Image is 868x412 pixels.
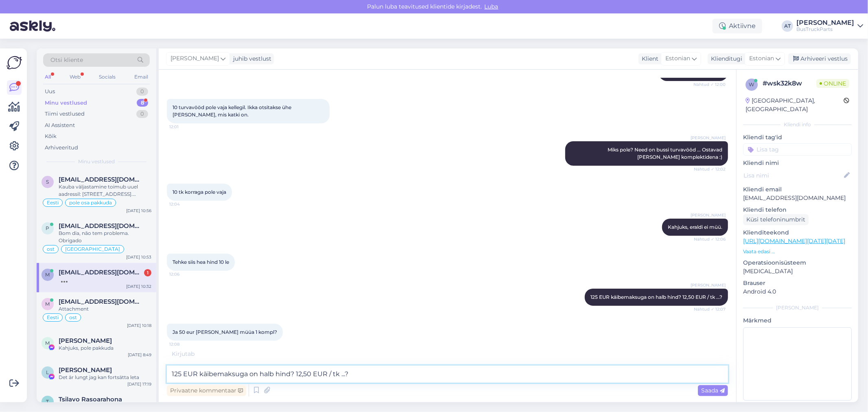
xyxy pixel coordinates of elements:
[230,55,271,63] div: juhib vestlust
[45,132,57,140] div: Kõik
[136,110,148,118] div: 0
[136,88,148,96] div: 0
[743,194,852,202] p: [EMAIL_ADDRESS][DOMAIN_NAME]
[796,26,854,33] div: BusTruckParts
[78,158,115,165] span: Minu vestlused
[59,396,122,403] span: Tsilavo Rasoarahona
[59,366,112,374] span: Liam Strömberg
[69,200,112,205] span: pole osa pakkuda
[59,222,143,230] span: pecas@mssassistencia.pt
[796,20,854,26] div: [PERSON_NAME]
[59,337,112,344] span: Menno de Vries
[173,329,277,335] span: Ja 50 eur [PERSON_NAME] müüa 1 kompl?
[743,143,852,156] input: Lisa tag
[46,225,50,231] span: p
[59,305,151,313] div: Attachment
[743,287,852,296] p: Android 4.0
[65,247,120,252] span: [GEOGRAPHIC_DATA]
[169,341,200,347] span: 12:08
[743,267,852,276] p: [MEDICAL_DATA]
[126,208,151,214] div: [DATE] 10:56
[173,259,229,265] span: Tehke siis hea hind 10 le
[59,344,151,352] div: Kahjuks, pole pakkuda
[788,53,851,64] div: Arhiveeri vestlus
[59,183,151,198] div: Kauba väljastamine toimub uuel aadressil: [STREET_ADDRESS]. [PERSON_NAME] kätte saamiseks tuleb e...
[691,282,726,288] span: [PERSON_NAME]
[796,20,863,33] a: [PERSON_NAME]BusTruckParts
[173,189,226,195] span: 10 tk korraga pole vaja
[743,214,809,225] div: Küsi telefoninumbrit
[693,81,726,88] span: Nähtud ✓ 12:00
[590,294,722,300] span: 125 EUR käibemaksuga on halb hind? 12,50 EUR / tk ...?
[97,72,117,82] div: Socials
[50,56,83,64] span: Otsi kliente
[691,212,726,218] span: [PERSON_NAME]
[638,55,658,63] div: Klient
[743,121,852,128] div: Kliendi info
[59,298,143,305] span: matrixbussid@gmail.com
[665,54,690,63] span: Estonian
[743,259,852,267] p: Operatsioonisüsteem
[127,322,151,329] div: [DATE] 10:18
[137,99,148,107] div: 8
[173,104,293,118] span: 10 turvavööd pole vaja kellegil. Ikka otsitakse ühe [PERSON_NAME], mis katki on.
[46,179,49,185] span: s
[169,271,200,277] span: 12:06
[743,228,852,237] p: Klienditeekond
[743,206,852,214] p: Kliendi telefon
[743,248,852,255] p: Vaata edasi ...
[743,279,852,287] p: Brauser
[169,201,200,207] span: 12:04
[46,340,50,346] span: M
[128,352,151,358] div: [DATE] 8:49
[763,79,816,88] div: # wsk32k8w
[47,247,55,252] span: ost
[746,96,844,114] div: [GEOGRAPHIC_DATA], [GEOGRAPHIC_DATA]
[708,55,742,63] div: Klienditugi
[749,81,754,88] span: w
[743,237,845,245] a: [URL][DOMAIN_NAME][DATE][DATE]
[45,99,87,107] div: Minu vestlused
[167,350,728,358] div: Kirjutab
[69,315,77,320] span: ost
[816,79,849,88] span: Online
[43,72,52,82] div: All
[743,159,852,167] p: Kliendi nimi
[45,121,75,129] div: AI Assistent
[46,301,50,307] span: m
[45,144,78,152] div: Arhiveeritud
[47,315,59,320] span: Eesti
[743,316,852,325] p: Märkmed
[144,269,151,276] div: 1
[749,54,774,63] span: Estonian
[668,224,722,230] span: Kahjuks, eraldi ei müü.
[694,236,726,242] span: Nähtud ✓ 12:06
[59,230,151,244] div: Bom dia, não tem problema. Obrigado
[59,269,143,276] span: matrixbussid@gmail.com
[59,176,143,183] span: sarapuujanno@gmail.com
[713,19,762,33] div: Aktiivne
[701,387,725,394] span: Saada
[45,110,85,118] div: Tiimi vestlused
[46,272,50,278] span: m
[743,133,852,142] p: Kliendi tag'id
[743,185,852,194] p: Kliendi email
[167,385,246,396] div: Privaatne kommentaar
[782,20,793,32] div: AT
[47,200,59,205] span: Eesti
[68,72,82,82] div: Web
[126,283,151,289] div: [DATE] 10:32
[694,306,726,312] span: Nähtud ✓ 12:07
[171,54,219,63] span: [PERSON_NAME]
[694,166,726,172] span: Nähtud ✓ 12:02
[46,369,49,375] span: L
[608,147,724,160] span: Miks pole? Need on bussi turvavööd ... Ostavad [PERSON_NAME] komplektidena :)
[482,3,501,10] span: Luba
[7,55,22,70] img: Askly Logo
[46,399,49,405] span: T
[133,72,150,82] div: Email
[691,135,726,141] span: [PERSON_NAME]
[45,88,55,96] div: Uus
[126,254,151,260] div: [DATE] 10:53
[743,304,852,311] div: [PERSON_NAME]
